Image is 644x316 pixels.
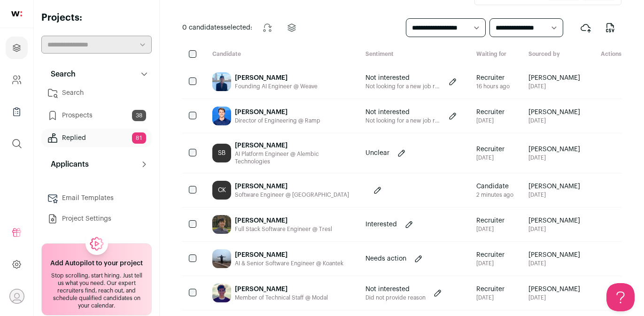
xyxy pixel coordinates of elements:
div: Sentiment [358,50,469,59]
img: wellfound-shorthand-0d5821cbd27db2630d0214b213865d53afaa358527fdda9d0ea32b1df1b89c2c.svg [11,11,22,16]
p: Search [45,69,76,80]
span: Recruiter [476,73,510,83]
span: Recruiter [476,216,504,225]
span: [DATE] [528,117,580,124]
p: Not looking for a new job right now [365,117,441,124]
span: [DATE] [528,225,580,233]
span: [PERSON_NAME] [528,285,580,294]
p: Not interested [365,285,426,294]
div: [PERSON_NAME] [235,250,343,260]
a: Search [41,84,152,102]
a: Company and ATS Settings [6,69,28,91]
img: b61070cbd97ed4958a4141a6848767b07e3b61c6aff4786df7777554fbc79271 [212,72,231,91]
span: [PERSON_NAME] [528,145,580,154]
span: Recruiter [476,145,504,154]
p: Did not provide reason [365,294,426,301]
p: Applicants [45,159,89,170]
div: [PERSON_NAME] [235,182,349,191]
h2: Projects: [41,11,152,24]
span: Recruiter [476,108,504,117]
div: [PERSON_NAME] [235,216,332,225]
span: 0 candidates [182,24,224,31]
div: Actions [588,50,621,59]
span: selected: [182,23,252,32]
div: [PERSON_NAME] [235,73,318,83]
span: [PERSON_NAME] [528,182,580,191]
button: Applicants [41,155,152,174]
span: [PERSON_NAME] [528,73,580,83]
div: [PERSON_NAME] [235,141,350,150]
div: [DATE] [476,225,504,233]
iframe: Help Scout Beacon - Open [606,283,635,311]
div: Candidate [205,50,358,59]
a: Project Settings [41,209,152,228]
button: Search [41,65,152,84]
div: [PERSON_NAME] [235,285,328,294]
div: [DATE] [476,294,504,301]
div: [DATE] [476,154,504,162]
p: Not interested [365,73,441,83]
span: [PERSON_NAME] [528,108,580,117]
img: ff1e9b6f3696858eeab53a6e54e3d91b3cc9a7178bf257df40f35465336eca8a.jpg [212,215,231,234]
a: Projects [6,37,28,59]
img: 38ef918c4b82c6e7f46dd859a57ef3596dd31b4fd869662d6dd610be84a1ed03.jpg [212,284,231,302]
p: Needs action [365,254,406,263]
div: Software Engineer @ [GEOGRAPHIC_DATA] [235,191,349,199]
span: [DATE] [528,294,580,301]
div: Full Stack Software Engineer @ Tresl [235,225,332,233]
div: [DATE] [476,117,504,124]
div: Waiting for [469,50,521,59]
img: 68e195c01c8c25252264a6e09b424d1541f3b1f2ed57f95d2c25d3cfc2e88ebd.jpg [212,249,231,268]
div: Stop scrolling, start hiring. Just tell us what you need. Our expert recruiters find, reach out, ... [47,272,146,309]
div: Sourced by [521,50,588,59]
p: Not interested [365,108,441,117]
div: [DATE] [476,260,504,267]
p: Interested [365,220,397,229]
h2: Add Autopilot to your project [50,259,143,268]
button: Open dropdown [9,289,24,304]
span: Candidate [476,182,513,191]
span: [DATE] [528,154,580,162]
span: Recruiter [476,250,504,260]
div: Director of Engineering @ Ramp [235,117,320,124]
p: Not looking for a new job right now [365,83,441,90]
span: Recruiter [476,285,504,294]
div: 2 minutes ago [476,191,513,199]
a: Email Templates [41,189,152,208]
a: Company Lists [6,100,28,123]
div: AI & Senior Software Engineer @ Koantek [235,260,343,267]
span: [DATE] [528,260,580,267]
span: [DATE] [528,83,580,90]
div: Member of Technical Staff @ Modal [235,294,328,301]
span: 81 [132,132,146,144]
div: [PERSON_NAME] [235,108,320,117]
span: [PERSON_NAME] [528,250,580,260]
span: [PERSON_NAME] [528,216,580,225]
div: 16 hours ago [476,83,510,90]
div: CK [212,181,231,200]
p: Unclear [365,148,389,158]
a: Prospects38 [41,106,152,125]
div: SB [212,144,231,162]
button: Export to ATS [574,16,597,39]
a: Replied81 [41,129,152,147]
span: 38 [132,110,146,121]
button: Export to CSV [599,16,621,39]
div: AI Platform Engineer @ Alembic Technologies [235,150,350,165]
div: Founding AI Engineer @ Weave [235,83,318,90]
img: 8aa479a26eb358d8853f234fd5d8837d53bdcb84e57b5622926ba576e64b891b.jpg [212,107,231,125]
a: Add Autopilot to your project Stop scrolling, start hiring. Just tell us what you need. Our exper... [41,243,152,316]
span: [DATE] [528,191,580,199]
